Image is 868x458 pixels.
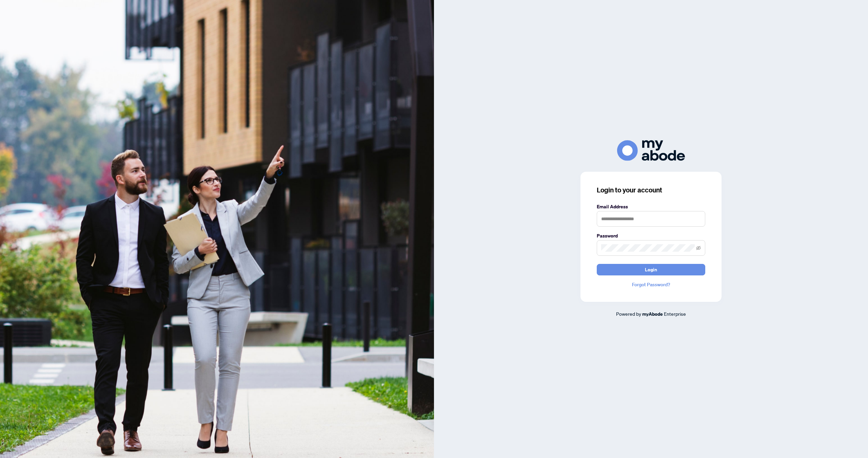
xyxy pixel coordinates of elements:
label: Email Address [597,203,705,210]
a: Forgot Password? [597,281,705,288]
h3: Login to your account [597,185,705,195]
span: Enterprise [664,311,686,317]
span: Powered by [616,311,641,317]
a: myAbode [642,310,663,318]
img: ma-logo [617,140,685,161]
span: eye-invisible [696,246,701,250]
button: Login [597,264,705,275]
span: Login [645,264,657,275]
label: Password [597,232,705,240]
